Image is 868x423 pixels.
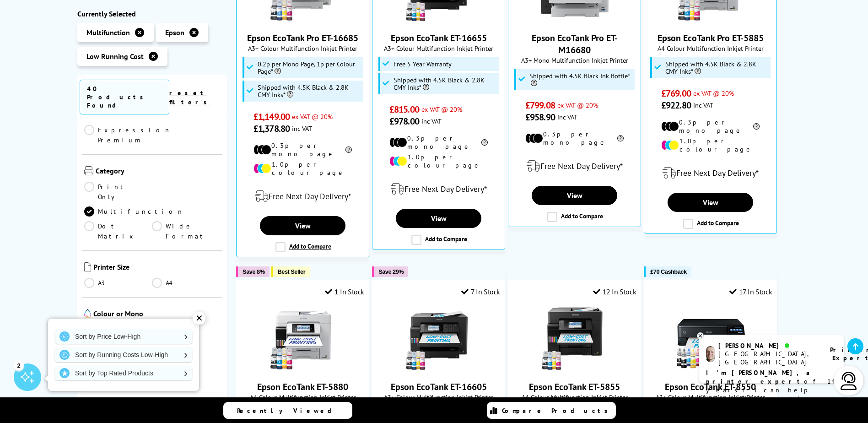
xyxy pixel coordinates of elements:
span: Shipped with 4.5K Black & 2.8K CMY Inks* [258,84,361,98]
a: Epson EcoTank ET-5880 [257,381,348,393]
a: Epson EcoTank Pro ET-M16680 [532,32,618,56]
span: inc VAT [693,101,713,109]
a: View [396,209,481,228]
img: ashley-livechat.png [706,346,715,362]
a: Wide Format [152,221,220,241]
a: Print Only [84,182,152,202]
a: Epson EcoTank Pro ET-16685 [269,16,337,25]
label: Add to Compare [547,212,603,222]
span: A4 Colour Multifunction Inkjet Printer [513,393,636,401]
a: View [532,186,617,205]
span: Multifunction [86,28,130,37]
span: A3+ Colour Multifunction Inkjet Printer [377,393,500,401]
button: Save 29% [372,266,408,277]
a: Epson EcoTank Pro ET-5885 [676,16,745,25]
span: Epson [165,28,184,37]
li: 1.0p per colour page [253,160,352,177]
a: Sort by Top Rated Products [55,366,192,380]
a: Dot Matrix [84,221,152,241]
div: 1 In Stock [325,287,364,296]
a: Epson EcoTank Pro ET-16685 [247,32,358,44]
span: £799.08 [525,99,555,111]
li: 1.0p per colour page [661,137,760,153]
a: A4 [152,278,220,288]
span: £1,149.00 [253,111,290,123]
span: A3+ Colour Multifunction Inkjet Printer [377,44,500,53]
img: Epson EcoTank ET-16605 [404,303,473,372]
a: Epson EcoTank ET-5880 [269,364,337,374]
span: Category [96,166,221,177]
span: ex VAT @ 20% [421,105,462,114]
button: £70 Cashback [644,266,691,277]
span: ex VAT @ 20% [693,89,734,98]
div: modal_delivery [377,176,500,202]
span: £70 Cashback [650,268,686,275]
div: [PERSON_NAME] [718,342,819,350]
div: modal_delivery [241,184,364,209]
a: Recently Viewed [223,402,352,419]
img: Printer Size [84,262,91,271]
img: Epson EcoTank ET-5855 [540,303,609,372]
li: 0.3p per mono page [661,118,760,135]
span: ex VAT @ 20% [292,112,333,121]
span: Printer Size [93,262,221,273]
a: Epson EcoTank ET-16605 [391,381,487,393]
label: Add to Compare [275,242,331,252]
img: Epson EcoTank ET-8550 [676,303,745,372]
b: I'm [PERSON_NAME], a printer expert [706,369,813,385]
a: Epson EcoTank ET-5855 [529,381,620,393]
p: of 14 years! I can help you choose the right product [706,369,837,412]
a: reset filters [169,89,212,106]
span: Low Running Cost [86,52,144,61]
img: Epson EcoTank ET-5880 [269,303,337,372]
span: 0.2p per Mono Page, 1p per Colour Page* [258,60,361,75]
span: £1,378.80 [253,123,290,135]
span: A3+ Colour Multifunction Inkjet Printer [649,393,772,401]
span: inc VAT [292,124,312,133]
span: Save 8% [243,268,264,275]
a: Compare Products [487,402,616,419]
span: £815.00 [389,103,419,115]
div: Currently Selected [77,9,227,18]
div: 12 In Stock [593,287,636,296]
a: Expression Premium [84,125,171,145]
span: Free 5 Year Warranty [394,60,452,68]
li: 0.3p per mono page [253,141,352,158]
li: 1.0p per colour page [389,153,488,169]
img: Colour or Mono [84,309,91,318]
a: A3 [84,278,152,288]
span: Shipped with 4.5K Black Ink Bottle* [529,72,633,87]
span: ex VAT @ 20% [557,101,598,109]
span: £769.00 [661,87,691,99]
a: Sort by Price Low-High [55,329,192,344]
label: Add to Compare [683,219,739,229]
div: [GEOGRAPHIC_DATA], [GEOGRAPHIC_DATA] [718,350,819,366]
button: Best Seller [271,266,310,277]
div: 2 [14,360,24,370]
div: modal_delivery [649,160,772,186]
li: 0.3p per mono page [389,134,488,151]
div: modal_delivery [513,153,636,179]
span: £958.90 [525,111,555,123]
a: Multifunction [84,206,184,217]
a: Epson EcoTank ET-16605 [404,364,473,374]
span: £978.00 [389,115,419,127]
span: A4 Colour Multifunction Inkjet Printer [241,393,364,401]
span: Shipped with 4.5K Black & 2.8K CMY Inks* [665,60,769,75]
span: Best Seller [278,268,306,275]
button: Save 8% [236,266,269,277]
span: Recently Viewed [237,407,341,415]
li: 0.3p per mono page [525,130,624,146]
span: inc VAT [557,113,577,121]
span: A3+ Colour Multifunction Inkjet Printer [241,44,364,53]
a: Epson EcoTank ET-16655 [404,16,473,25]
a: Epson EcoTank ET-16655 [391,32,487,44]
div: 17 In Stock [729,287,772,296]
span: inc VAT [421,117,442,125]
span: Colour or Mono [93,309,221,320]
span: £922.80 [661,99,691,111]
a: Epson EcoTank ET-5855 [540,364,609,374]
a: View [260,216,345,235]
span: A3+ Mono Multifunction Inkjet Printer [513,56,636,65]
a: View [668,193,753,212]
